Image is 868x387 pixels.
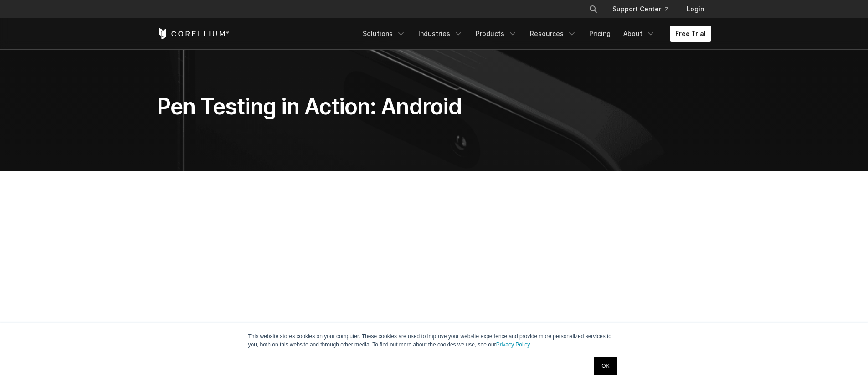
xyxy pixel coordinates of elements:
div: Navigation Menu [357,26,711,42]
a: About [618,26,661,42]
a: Resources [524,26,582,42]
p: This website stores cookies on your computer. These cookies are used to improve your website expe... [248,332,620,349]
a: OK [594,357,617,375]
a: Free Trial [670,26,711,42]
a: Corellium Home [157,28,230,39]
a: Support Center [605,1,676,17]
a: Solutions [357,26,411,42]
button: Search [585,1,601,17]
div: Navigation Menu [578,1,711,17]
a: Privacy Policy. [496,341,531,348]
a: Industries [413,26,468,42]
h1: Pen Testing in Action: Android [157,93,520,120]
a: Products [470,26,523,42]
a: Login [679,1,711,17]
a: Pricing [584,26,616,42]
